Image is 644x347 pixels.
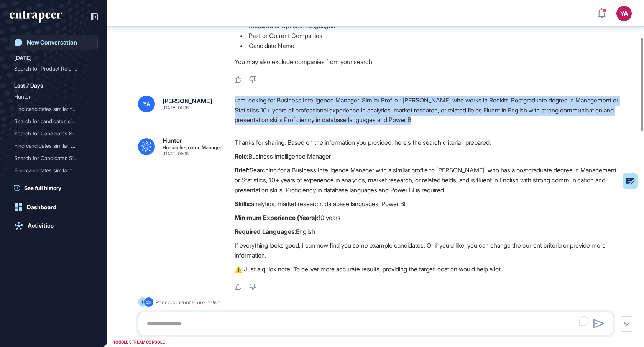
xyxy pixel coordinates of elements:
div: Search for candidates sim... [14,115,87,127]
strong: Minimum Experience (Years): [235,214,318,221]
a: Dashboard [10,200,98,215]
div: Find candidates similar to Yasemin Hukumdar [14,164,93,177]
p: 10 years [235,213,619,223]
strong: Skills: [235,200,251,208]
a: See full history [14,184,98,192]
div: Find candidates similar t... [14,164,87,177]
div: Peer and Hunter are active [155,297,221,307]
div: [DATE] [14,53,32,63]
div: Hunter [14,91,93,103]
textarea: To enrich screen reader interactions, please activate Accessibility in Grammarly extension settings [142,316,609,331]
div: Find candidates similar t... [14,140,87,152]
p: Searching for a Business Intelligence Manager with a similar profile to [PERSON_NAME], who has a ... [235,165,619,195]
li: Candidate Name [235,41,619,51]
div: Search for Candidates Sim... [14,127,87,140]
p: analytics, market research, database languages, Power BI [235,199,619,209]
p: English [235,226,619,236]
span: YA [143,101,150,107]
a: New Conversation [10,35,98,50]
div: Hunter [163,137,182,144]
a: Activities [10,218,98,233]
div: New Conversation [27,39,77,46]
div: Find candidates similar t... [14,103,87,115]
strong: Required Languages: [235,228,296,235]
strong: Brief: [235,166,250,174]
p: You may also exclude companies from your search. [235,57,619,67]
button: YA [616,6,632,21]
p: Thanks for sharing. Based on the information you provided, here's the search criteria I prepared: [235,137,619,147]
li: Past or Current Companies [235,31,619,41]
div: Last 7 Days [14,81,43,90]
div: Search for candidates similar to Sara Holyavkin [14,115,93,127]
div: Find candidates similar to Sara Holyavkin [14,140,93,152]
div: Search for Product Role Candidates in AI with 10-15 Years Experience Similar to Sara Holyavkin [14,63,93,75]
div: TOGGLE STREAM CONSOLE [111,337,167,347]
div: Search for Candidates Sim... [14,152,87,164]
div: Search for Candidates Similar to Sara Holyavkin [14,127,93,140]
p: Business Intelligence Manager [235,151,619,161]
div: entrapeer-logo [10,11,62,23]
div: Search for Candidates Similar to Yasemin Hukumdar [14,152,93,164]
div: Activities [28,222,54,229]
div: Human Resource Manager [163,145,222,150]
div: [DATE] 01:06 [163,106,189,110]
div: Hunter [14,91,87,103]
div: Find candidates similar to Sara Holyavkin [14,103,93,115]
strong: Role: [235,152,248,160]
span: See full history [24,184,61,192]
div: Dashboard [27,204,56,211]
p: ⚠️ Just a quick note: To deliver more accurate results, providing the target location would help ... [235,264,619,274]
div: ı am looking for Business Intelligence Manager. Similar Profile : [PERSON_NAME] who works in Reck... [235,96,619,125]
div: [PERSON_NAME] [163,98,212,104]
div: Search for Product Role C... [14,63,87,75]
div: [DATE] 01:06 [163,152,189,156]
p: If everything looks good, I can now find you some example candidates. Or if you'd like, you can c... [235,240,619,260]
